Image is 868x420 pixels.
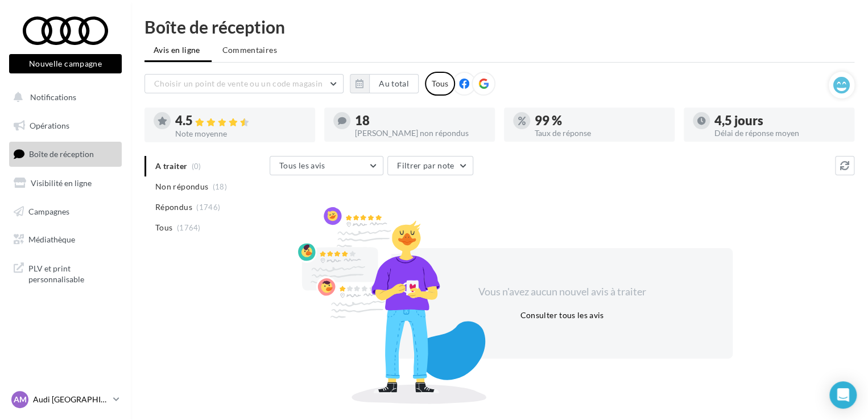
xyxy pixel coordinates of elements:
[7,171,124,195] a: Visibilité en ligne
[355,114,486,127] div: 18
[369,74,419,93] button: Au total
[154,79,323,88] span: Choisir un point de vente ou un code magasin
[355,129,486,137] div: [PERSON_NAME] non répondus
[31,178,92,188] span: Visibilité en ligne
[714,129,845,137] div: Délai de réponse moyen
[14,394,27,405] span: AM
[30,92,76,102] span: Notifications
[155,222,172,233] span: Tous
[144,18,854,35] div: Boîte de réception
[7,200,124,224] a: Campagnes
[270,156,383,175] button: Tous les avis
[177,223,201,232] span: (1764)
[7,256,124,290] a: PLV et print personnalisable
[7,228,124,252] a: Médiathèque
[144,74,344,93] button: Choisir un point de vente ou un code magasin
[28,261,117,285] span: PLV et print personnalisable
[535,129,666,137] div: Taux de réponse
[196,203,220,212] span: (1746)
[9,54,122,73] button: Nouvelle campagne
[350,74,419,93] button: Au total
[155,201,192,213] span: Répondus
[28,234,75,244] span: Médiathèque
[279,160,325,170] span: Tous les avis
[387,156,473,175] button: Filtrer par note
[714,114,845,127] div: 4,5 jours
[7,114,124,138] a: Opérations
[829,381,857,409] div: Open Intercom Messenger
[515,308,608,322] button: Consulter tous les avis
[28,206,69,216] span: Campagnes
[29,149,94,159] span: Boîte de réception
[175,114,306,127] div: 4.5
[464,285,660,299] div: Vous n'avez aucun nouvel avis à traiter
[222,44,277,56] span: Commentaires
[7,142,124,166] a: Boîte de réception
[213,182,227,191] span: (18)
[155,181,208,192] span: Non répondus
[425,72,455,96] div: Tous
[7,85,119,109] button: Notifications
[33,394,109,405] p: Audi [GEOGRAPHIC_DATA]
[30,121,69,130] span: Opérations
[175,130,306,138] div: Note moyenne
[535,114,666,127] div: 99 %
[9,389,122,410] a: AM Audi [GEOGRAPHIC_DATA]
